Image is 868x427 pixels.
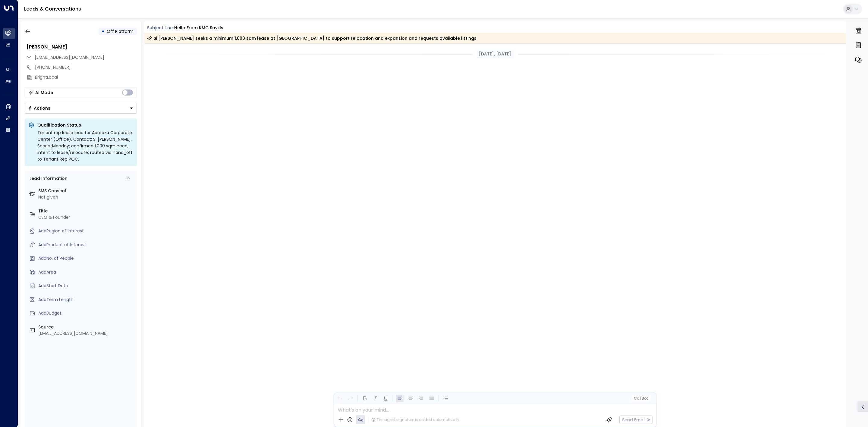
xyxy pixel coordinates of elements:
div: AddRegion of Interest [38,228,134,234]
label: Title [38,208,134,214]
div: Button group with a nested menu [25,103,137,114]
div: Si [PERSON_NAME] seeks a minimum 1,000 sqm lease at [GEOGRAPHIC_DATA] to support relocation and e... [147,35,476,41]
div: CEO & Founder [38,214,134,221]
a: Leads & Conversations [24,5,81,12]
div: AddStart Date [38,283,134,289]
div: • [102,26,105,37]
span: Subject Line: [147,25,174,31]
div: Hello from KMC Savills [174,25,223,31]
div: AddTerm Length [38,297,134,303]
div: AddBudget [38,310,134,316]
div: Actions [28,105,50,111]
div: [DATE], [DATE] [476,50,514,58]
button: Actions [25,103,137,114]
label: Source [38,324,134,330]
div: Tenant rep lease lead for Abreeza Corporate Center (Office). Contact: Si [PERSON_NAME], ScarletMo... [37,129,133,162]
div: Not given [38,194,134,200]
button: Cc|Bcc [631,396,650,401]
label: SMS Consent [38,188,134,194]
span: si@scarletmonday.com [35,54,104,61]
span: | [640,396,641,400]
button: Undo [336,395,344,402]
div: BrightLocal [35,74,137,80]
span: Off Platform [107,28,134,34]
div: AddProduct of Interest [38,242,134,248]
div: Lead Information [27,175,68,182]
span: Cc Bcc [634,396,648,400]
div: [PHONE_NUMBER] [35,64,137,71]
div: AddNo. of People [38,255,134,262]
p: Qualification Status [37,122,133,128]
div: AddArea [38,269,134,275]
div: [EMAIL_ADDRESS][DOMAIN_NAME] [38,330,134,337]
button: Redo [347,395,354,402]
div: The agent signature is added automatically [371,417,459,422]
div: [PERSON_NAME] [27,43,137,51]
span: [EMAIL_ADDRESS][DOMAIN_NAME] [35,54,104,60]
div: AI Mode [35,89,53,96]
